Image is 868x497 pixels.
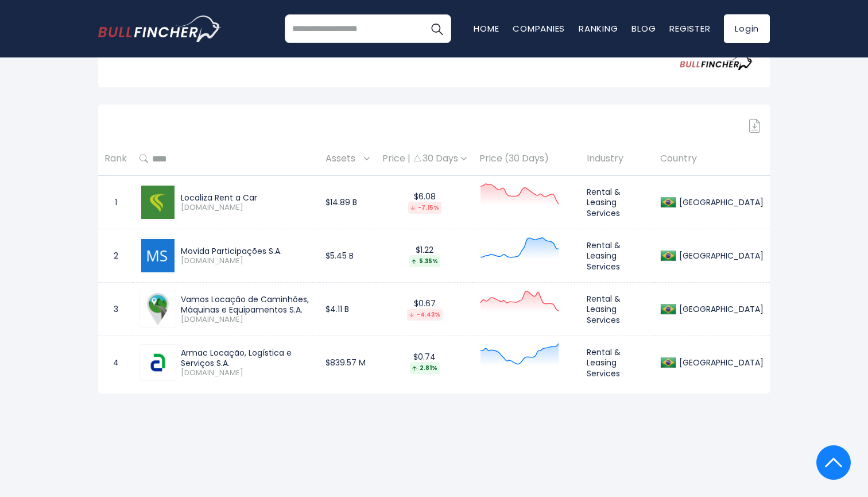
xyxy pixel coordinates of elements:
[319,283,376,336] td: $4.11 B
[382,245,467,267] div: $1.22
[473,142,580,176] th: Price (30 Days)
[98,142,133,176] th: Rank
[382,191,467,214] div: $6.08
[181,246,313,256] div: Movida Participações S.A.
[676,357,764,368] div: [GEOGRAPHIC_DATA]
[181,348,313,368] div: Armac Locação, Logística e Serviços S.A.
[181,203,313,213] span: [DOMAIN_NAME]
[98,176,133,229] td: 1
[580,336,654,390] td: Rental & Leasing Services
[410,362,440,374] div: 2.81%
[325,150,361,168] span: Assets
[580,229,654,283] td: Rental & Leasing Services
[579,22,618,34] a: Ranking
[382,352,467,374] div: $0.74
[580,176,654,229] td: Rental & Leasing Services
[319,336,376,390] td: $839.57 M
[474,22,499,34] a: Home
[181,368,313,378] span: [DOMAIN_NAME]
[580,142,654,176] th: Industry
[382,298,467,321] div: $0.67
[141,346,175,379] img: ARML3.SA.png
[676,304,764,314] div: [GEOGRAPHIC_DATA]
[724,14,770,43] a: Login
[408,202,441,214] div: -7.15%
[407,309,443,321] div: -4.43%
[676,251,764,261] div: [GEOGRAPHIC_DATA]
[181,315,313,325] span: [DOMAIN_NAME]
[141,292,175,326] img: VAMO3.SA.png
[513,22,565,34] a: Companies
[98,283,133,336] td: 3
[319,176,376,229] td: $14.89 B
[423,14,451,43] button: Search
[181,192,313,203] div: Localiza Rent a Car
[98,336,133,390] td: 4
[181,256,313,266] span: [DOMAIN_NAME]
[409,255,440,267] div: 5.35%
[382,153,467,165] div: Price | 30 Days
[631,22,656,34] a: Blog
[98,16,222,42] a: Go to homepage
[141,186,175,219] img: RENT3.SA.png
[319,229,376,283] td: $5.45 B
[676,197,764,207] div: [GEOGRAPHIC_DATA]
[98,229,133,283] td: 2
[181,294,313,315] div: Vamos Locação de Caminhões, Máquinas e Equipamentos S.A.
[580,283,654,336] td: Rental & Leasing Services
[98,16,222,42] img: bullfincher logo
[669,22,710,34] a: Register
